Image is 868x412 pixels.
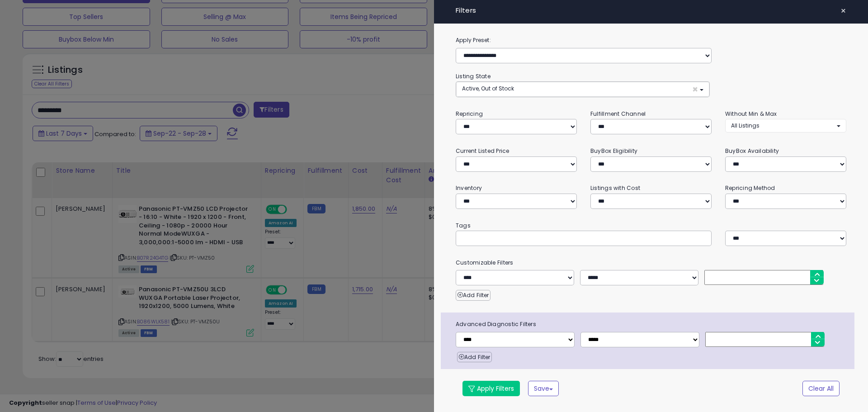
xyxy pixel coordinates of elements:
[725,147,779,155] small: BuyBox Availability
[456,290,491,301] button: Add Filter
[462,381,520,396] button: Apply Filters
[449,35,853,45] label: Apply Preset:
[692,85,698,94] span: ×
[590,147,637,155] small: BuyBox Eligibility
[725,119,846,132] button: All Listings
[456,7,846,14] h4: Filters
[449,258,853,268] small: Customizable Filters
[462,85,514,92] span: Active, Out of Stock
[837,5,850,17] button: ×
[457,352,492,363] button: Add Filter
[456,82,709,97] button: Active, Out of Stock ×
[731,122,759,129] span: All Listings
[590,184,640,192] small: Listings with Cost
[590,110,646,118] small: Fulfillment Channel
[725,110,777,118] small: Without Min & Max
[456,147,509,155] small: Current Listed Price
[725,184,775,192] small: Repricing Method
[840,5,846,17] span: ×
[456,184,482,192] small: Inventory
[449,221,853,231] small: Tags
[802,381,840,396] button: Clear All
[449,319,854,329] span: Advanced Diagnostic Filters
[456,110,483,118] small: Repricing
[528,381,559,396] button: Save
[456,72,491,80] small: Listing State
